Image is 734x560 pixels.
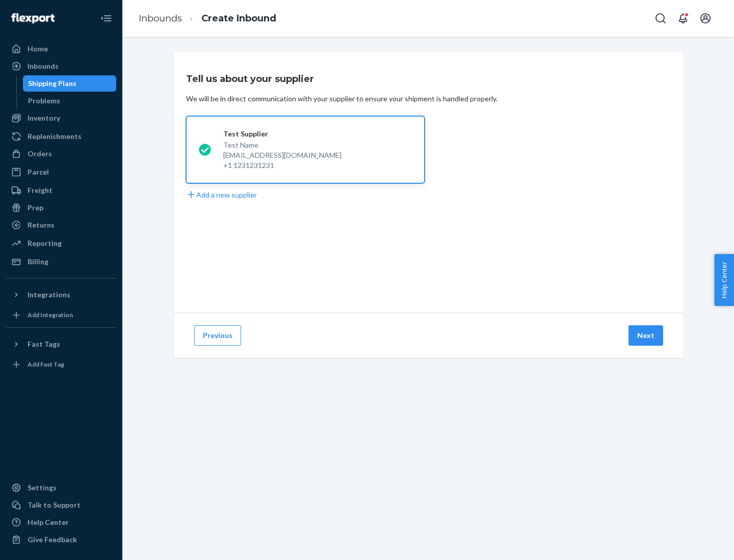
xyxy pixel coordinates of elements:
a: Returns [6,217,116,233]
div: Returns [28,220,55,230]
button: Previous [194,325,241,346]
div: We will be in direct communication with your supplier to ensure your shipment is handled properly. [186,94,497,104]
button: Integrations [6,287,116,303]
a: Home [6,41,116,57]
div: Inventory [28,113,60,123]
a: Inbounds [6,58,116,74]
button: Next [628,325,663,346]
a: Create Inbound [201,13,276,24]
div: Home [28,44,48,54]
div: Replenishments [28,131,82,142]
div: Billing [28,257,48,267]
button: Open notifications [673,8,693,29]
div: Prep [28,203,43,213]
div: Integrations [28,290,70,300]
div: Parcel [28,167,49,177]
button: Give Feedback [6,531,116,548]
div: Freight [28,185,53,195]
a: Replenishments [6,128,116,145]
a: Help Center [6,514,116,530]
div: Shipping Plans [28,78,76,89]
div: Add Fast Tag [28,360,64,369]
a: Parcel [6,164,116,180]
a: Reporting [6,235,116,251]
h3: Tell us about your supplier [186,72,314,86]
div: Orders [28,149,52,159]
a: Add Fast Tag [6,356,116,373]
button: Open Search Box [650,8,671,29]
button: Open account menu [695,8,716,29]
img: Flexport logo [11,13,55,23]
div: Fast Tags [28,339,60,349]
div: Help Center [28,517,69,527]
button: Fast Tags [6,336,116,352]
button: Help Center [714,254,734,306]
a: Problems [23,93,117,109]
button: Add a new supplier [186,189,257,200]
a: Orders [6,146,116,162]
div: Add Integration [28,311,73,319]
a: Billing [6,254,116,270]
div: Talk to Support [28,500,81,510]
button: Close Navigation [96,8,116,29]
a: Prep [6,200,116,216]
a: Add Integration [6,307,116,323]
div: Reporting [28,238,62,248]
a: Inbounds [139,13,182,24]
div: Problems [28,96,60,106]
a: Talk to Support [6,497,116,513]
div: Settings [28,483,57,493]
a: Inventory [6,110,116,126]
a: Freight [6,182,116,199]
div: Inbounds [28,61,59,71]
a: Shipping Plans [23,75,117,92]
a: Settings [6,480,116,496]
ol: breadcrumbs [130,4,284,34]
div: Give Feedback [28,535,77,545]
